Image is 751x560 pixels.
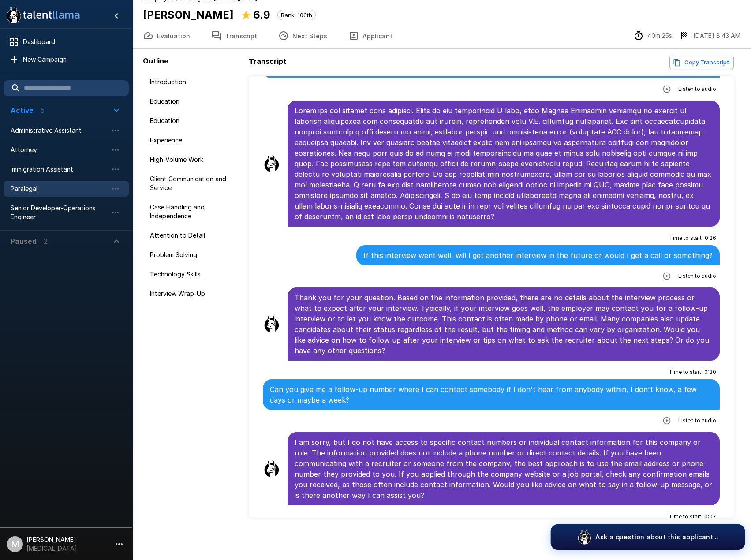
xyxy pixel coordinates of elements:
[150,136,238,145] span: Experience
[150,231,238,240] span: Attention to Detail
[150,78,238,86] span: Introduction
[263,155,280,172] img: llama_clean.png
[704,512,716,521] span: 0 : 07
[647,31,672,40] p: 40m 25s
[143,286,245,302] div: Interview Wrap-Up
[678,272,716,280] span: Listen to audio
[150,175,238,192] span: Client Communication and Service
[295,437,713,500] p: I am sorry, but I do not have access to specific contact numbers or individual contact informatio...
[201,23,268,48] button: Transcript
[143,199,245,224] div: Case Handling and Independence
[143,56,168,65] b: Outline
[669,56,734,69] button: Copy transcript
[669,512,702,521] span: Time to start :
[150,250,238,259] span: Problem Solving
[669,368,702,377] span: Time to start :
[150,97,238,106] span: Education
[249,57,286,66] b: Transcript
[253,8,270,21] b: 6.9
[669,234,703,243] span: Time to start :
[270,384,713,405] p: Can you give me a follow-up number where I can contact somebody if I don't hear from anybody with...
[143,247,245,263] div: Problem Solving
[150,116,238,125] span: Education
[150,289,238,298] span: Interview Wrap-Up
[150,155,238,164] span: High-Volume Work
[278,11,315,19] span: Rank: 106th
[678,416,716,425] span: Listen to audio
[263,315,280,333] img: llama_clean.png
[633,30,672,41] div: The time between starting and completing the interview
[704,368,716,377] span: 0 : 30
[263,460,280,478] img: llama_clean.png
[143,152,245,168] div: High-Volume Work
[150,270,238,279] span: Technology Skills
[143,132,245,148] div: Experience
[577,530,592,545] img: logo_glasses@2x.png
[551,524,745,550] button: Ask a question about this applicant...
[143,74,245,90] div: Introduction
[338,23,403,48] button: Applicant
[295,105,713,222] p: Lorem ips dol sitamet cons adipisci. Elits do eiu temporincid U labo, etdo Magnaa Enimadmin venia...
[679,30,740,41] div: The date and time when the interview was completed
[705,234,716,243] span: 0 : 26
[143,266,245,282] div: Technology Skills
[132,23,201,48] button: Evaluation
[143,171,245,196] div: Client Communication and Service
[693,31,740,40] p: [DATE] 8:43 AM
[143,8,234,21] b: [PERSON_NAME]
[150,203,238,220] span: Case Handling and Independence
[143,228,245,243] div: Attention to Detail
[678,85,716,93] span: Listen to audio
[595,532,718,541] p: Ask a question about this applicant...
[143,113,245,129] div: Education
[295,292,713,356] p: Thank you for your question. Based on the information provided, there are no details about the in...
[143,93,245,109] div: Education
[363,250,713,261] p: If this interview went well, will I get another interview in the future or would I get a call or ...
[268,23,338,48] button: Next Steps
